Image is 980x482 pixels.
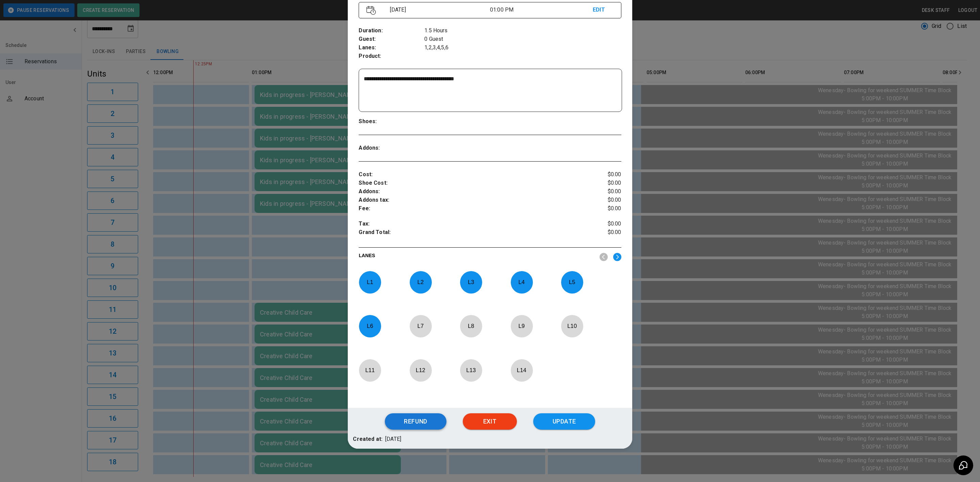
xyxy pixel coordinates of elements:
[359,274,381,290] p: L 1
[561,274,583,290] p: L 5
[460,274,482,290] p: L 3
[577,204,621,213] p: $0.00
[359,196,577,204] p: Addons tax :
[359,179,577,187] p: Shoe Cost :
[387,6,490,14] p: [DATE]
[424,35,621,44] p: 0 Guest
[510,274,533,290] p: L 4
[613,253,621,261] img: right.svg
[359,35,424,44] p: Guest :
[490,6,593,14] p: 01:00 PM
[577,187,621,196] p: $0.00
[359,144,424,152] p: Addons :
[463,413,517,430] button: Exit
[460,318,482,334] p: L 8
[385,413,446,430] button: Refund
[366,6,376,15] img: Vector
[510,318,533,334] p: L 9
[577,196,621,204] p: $0.00
[600,253,608,261] img: nav_left.svg
[510,362,533,378] p: L 14
[353,435,382,444] p: Created at:
[577,179,621,187] p: $0.00
[359,220,577,228] p: Tax :
[409,274,432,290] p: L 2
[359,204,577,213] p: Fee :
[385,435,401,444] p: [DATE]
[533,413,595,430] button: Update
[424,44,621,52] p: 1,2,3,4,5,6
[593,6,613,14] p: EDIT
[561,318,583,334] p: L 10
[424,27,621,35] p: 1.5 Hours
[359,27,424,35] p: Duration :
[460,362,482,378] p: L 13
[409,318,432,334] p: L 7
[577,228,621,238] p: $0.00
[359,44,424,52] p: Lanes :
[359,52,424,61] p: Product :
[409,362,432,378] p: L 12
[359,117,424,126] p: Shoes :
[359,228,577,238] p: Grand Total :
[359,362,381,378] p: L 11
[577,170,621,179] p: $0.00
[577,220,621,228] p: $0.00
[359,252,594,262] p: LANES
[359,187,577,196] p: Addons :
[359,318,381,334] p: L 6
[359,170,577,179] p: Cost :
